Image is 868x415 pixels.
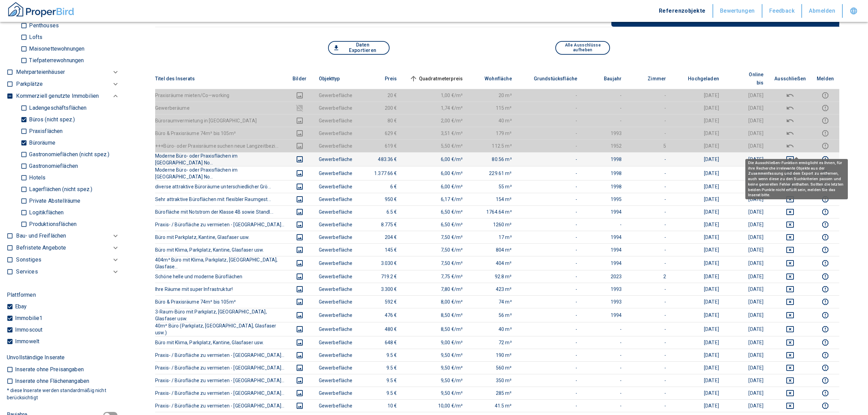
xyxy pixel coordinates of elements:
[155,152,286,166] th: Moderne Büro- oder Praxisflächen im [GEOGRAPHIC_DATA] No...
[358,193,403,205] td: 950 €
[468,139,517,152] td: 112.5 m²
[291,220,308,229] button: images
[16,68,65,76] p: Mehrparteienhäuser
[583,139,627,152] td: 1952
[627,127,672,139] td: -
[583,193,627,205] td: 1995
[468,308,517,322] td: 56 m²
[403,139,469,152] td: 5,50 €/m²
[724,256,769,270] td: [DATE]
[358,231,403,243] td: 204 €
[27,46,84,52] p: Maisonettewohnungen
[313,243,358,256] td: Gewerbefläche
[403,127,469,139] td: 3,51 €/m²
[155,68,286,89] th: Titel des Inserats
[468,114,517,127] td: 40 m²
[627,295,672,308] td: -
[672,270,724,283] td: [DATE]
[328,41,390,55] button: Daten Exportieren
[358,166,403,180] td: 1.377.66 €
[16,90,120,102] div: Kommerziell genutzte Immobilien
[817,364,834,372] button: report this listing
[627,166,672,180] td: -
[817,104,834,112] button: report this listing
[16,230,120,242] div: Bau- und Freiflächen
[627,218,672,231] td: -
[517,193,583,205] td: -
[762,4,802,18] button: Feedback
[291,104,308,112] button: images
[313,89,358,102] td: Gewerbefläche
[672,295,724,308] td: [DATE]
[817,402,834,410] button: report this listing
[672,231,724,243] td: [DATE]
[724,283,769,295] td: [DATE]
[583,102,627,114] td: -
[155,231,286,243] th: Büro mit Parkplatz, Kantine, Glasfaser usw.
[583,256,627,270] td: 1994
[291,155,308,163] button: images
[817,338,834,347] button: report this listing
[724,139,769,152] td: [DATE]
[468,295,517,308] td: 74 m²
[724,114,769,127] td: [DATE]
[474,75,512,83] span: Wohnfläche
[468,256,517,270] td: 404 m²
[817,117,834,125] button: report this listing
[155,114,286,127] th: Büroraumvermietung in [GEOGRAPHIC_DATA]
[155,139,286,152] th: +++Büro- oder Praxisräume suchen neue Langzeitbezi...
[291,259,308,267] button: images
[672,243,724,256] td: [DATE]
[403,89,469,102] td: 1,00 €/m²
[724,295,769,308] td: [DATE]
[517,114,583,127] td: -
[627,114,672,127] td: -
[774,259,806,267] button: deselect this listing
[313,218,358,231] td: Gewerbefläche
[403,114,469,127] td: 2,00 €/m²
[774,104,806,112] button: deselect this listing
[313,193,358,205] td: Gewerbefläche
[468,231,517,243] td: 17 m²
[627,89,672,102] td: -
[155,270,286,283] th: Schöne helle und moderne Büroflächen
[155,89,286,102] th: Praxisräume mieten/Co—working
[27,152,109,157] p: Gastronomieflächen (nicht spez.)
[16,80,43,88] p: Parkplätze
[517,139,583,152] td: -
[774,142,806,150] button: deselect this listing
[313,127,358,139] td: Gewerbefläche
[817,142,834,150] button: report this listing
[817,233,834,241] button: report this listing
[724,152,769,166] td: [DATE]
[724,243,769,256] td: [DATE]
[403,180,469,193] td: 6,00 €/m²
[16,256,41,264] p: Sonstiges
[517,308,583,322] td: -
[627,152,672,166] td: -
[291,364,308,372] button: images
[627,283,672,295] td: -
[468,193,517,205] td: 154 m²
[724,166,769,180] td: [DATE]
[517,166,583,180] td: -
[27,105,86,111] p: Ladengeschäftsflächen
[358,270,403,283] td: 719.2 €
[745,159,848,199] div: Die Ausschließen-Funktion ermöglicht es Ihnen, für ihre Recherche irrelevante Objekte aus der Zus...
[817,311,834,319] button: report this listing
[291,208,308,216] button: images
[774,272,806,281] button: deselect this listing
[817,325,834,333] button: report this listing
[313,180,358,193] td: Gewerbefläche
[774,376,806,385] button: deselect this listing
[468,270,517,283] td: 92.8 m²
[27,210,64,215] p: Logitikflächen
[358,180,403,193] td: 6 €
[468,166,517,180] td: 229.61 m²
[774,402,806,410] button: deselect this listing
[358,308,403,322] td: 476 €
[27,117,75,122] p: Büros (nicht spez.)
[523,75,578,83] span: Grundstücksfläche
[583,205,627,218] td: 1994
[583,218,627,231] td: -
